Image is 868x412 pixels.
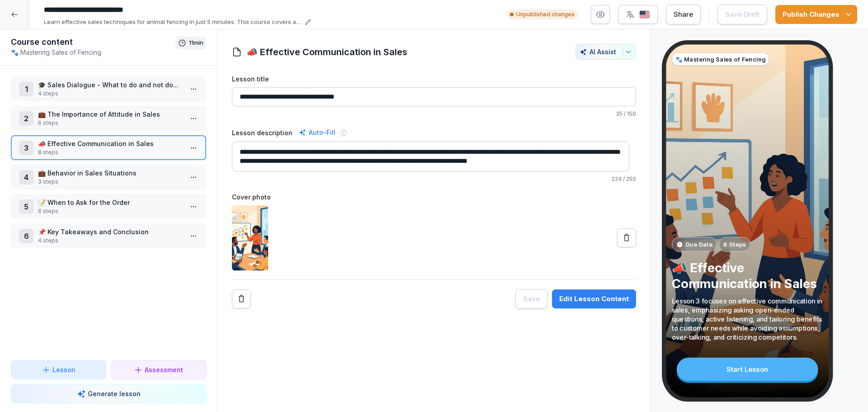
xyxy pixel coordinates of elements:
[775,5,857,24] button: Publish Changes
[11,360,106,379] button: Lesson
[11,47,175,57] p: 🐾 Mastering Sales of Fencing
[11,76,206,101] div: 1🎓 Sales Dialogue - What to do and not do...4 steps
[559,294,629,304] div: Edit Lesson Content
[523,294,540,304] div: Save
[232,192,636,202] label: Cover photo
[11,165,206,189] div: 4💼 Behavior in Sales Situations3 steps
[725,9,759,19] div: Save Draft
[38,148,183,156] p: 8 steps
[11,223,206,248] div: 6📌 Key Takeaways and Conclusion4 steps
[666,5,701,24] button: Share
[19,170,33,185] div: 4
[52,365,75,374] p: Lesson
[38,198,183,207] p: 📝 When to Ask for the Order
[616,110,623,117] span: 35
[516,10,575,19] p: Unpublished changes
[717,5,767,24] button: Save Draft
[677,358,818,381] div: Start Lesson
[38,168,183,178] p: 💼 Behavior in Sales Situations
[723,240,746,249] p: 8 Steps
[675,55,765,63] p: 🐾 Mastering Sales of Fencing
[19,199,33,214] div: 5
[38,237,183,245] p: 4 steps
[297,127,337,138] div: Auto-Fill
[674,9,693,19] div: Share
[232,74,636,84] label: Lesson title
[88,389,141,398] p: Generate lesson
[580,48,632,56] div: AI Assist
[11,37,175,47] h1: Course content
[19,82,33,96] div: 1
[232,110,636,118] p: / 150
[672,296,823,342] p: Lesson 3 focuses on effective communication in sales, emphasizing asking open-ended questions, ac...
[232,128,292,137] label: Lesson description
[11,384,206,403] button: Generate lesson
[38,90,183,98] p: 4 steps
[145,365,183,374] p: Assessment
[189,38,203,47] p: 11 min
[685,240,712,249] p: Due Date
[783,9,850,19] div: Publish Changes
[639,10,650,19] img: us.svg
[672,260,823,292] p: 📣 Effective Communication in Sales
[19,111,33,126] div: 2
[11,135,206,160] div: 3📣 Effective Communication in Sales8 steps
[19,229,33,243] div: 6
[612,175,622,182] span: 224
[552,289,636,308] button: Edit Lesson Content
[38,109,183,119] p: 💼 The Importance of Attitude in Sales
[515,289,547,309] button: Save
[11,106,206,131] div: 2💼 The Importance of Attitude in Sales6 steps
[38,178,183,186] p: 3 steps
[19,141,33,155] div: 3
[111,360,206,379] button: Assessment
[38,80,183,90] p: 🎓 Sales Dialogue - What to do and not do...
[11,194,206,219] div: 5📝 When to Ask for the Order6 steps
[38,119,183,127] p: 6 steps
[232,175,636,183] p: / 250
[232,205,268,270] img: qfphypi1ozoc00ny2fnlpa2s.png
[38,227,183,237] p: 📌 Key Takeaways and Conclusion
[44,18,302,27] p: Learn effective sales techniques for animal fencing in just 5 minutes. This course covers attitud...
[38,207,183,215] p: 6 steps
[576,44,636,60] button: AI Assist
[232,289,251,308] button: Remove
[38,139,183,148] p: 📣 Effective Communication in Sales
[246,45,407,59] h1: 📣 Effective Communication in Sales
